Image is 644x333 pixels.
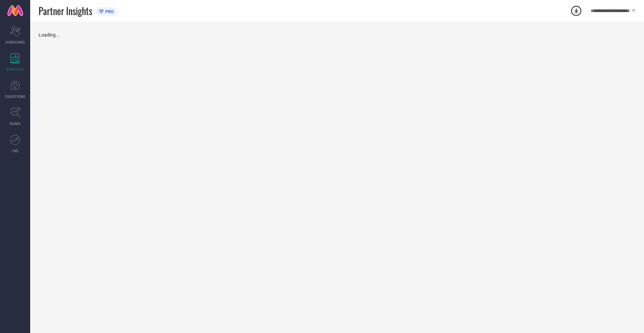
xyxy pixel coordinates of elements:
span: Partner Insights [39,4,92,18]
span: SUGGESTIONS [5,94,25,99]
span: WORKSPACE [6,67,24,72]
span: SCORECARDS [5,40,25,45]
span: TRENDS [9,121,21,126]
span: PRO [104,9,114,14]
div: Open download list [570,5,582,17]
span: Loading... [39,32,60,38]
span: FWD [12,148,18,153]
